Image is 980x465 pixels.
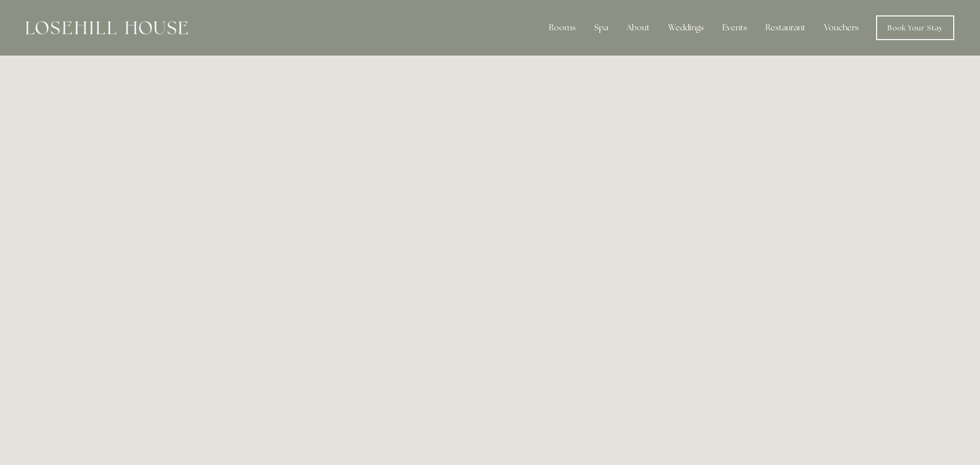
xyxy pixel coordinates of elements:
[541,17,584,38] div: Rooms
[876,15,954,40] a: Book Your Stay
[618,17,658,38] div: About
[660,17,712,38] div: Weddings
[586,17,616,38] div: Spa
[757,17,814,38] div: Restaurant
[26,21,188,34] img: Losehill House
[714,17,755,38] div: Events
[816,17,867,38] a: Vouchers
